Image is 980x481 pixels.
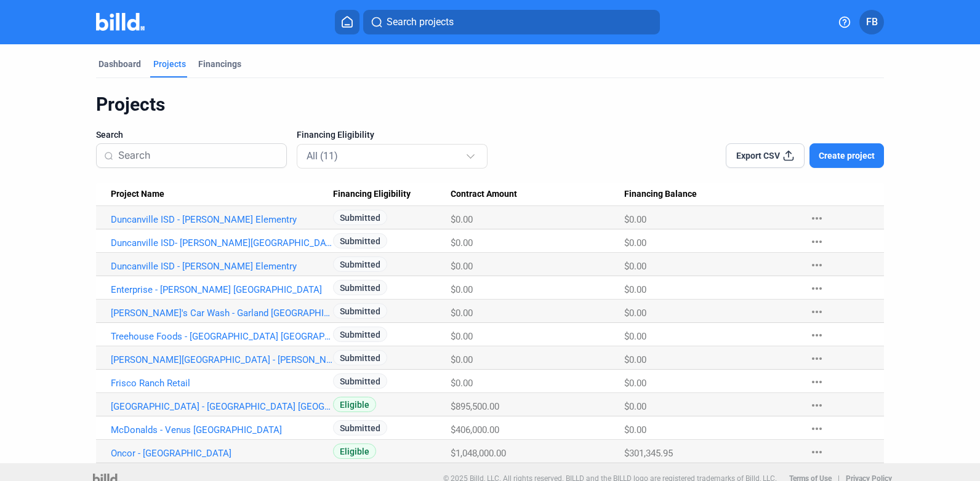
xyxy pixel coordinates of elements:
span: Submitted [333,350,387,365]
div: Financing Balance [624,189,797,200]
span: $0.00 [624,284,646,295]
span: $0.00 [451,237,473,248]
span: $0.00 [451,331,473,342]
span: Eligible [333,443,376,459]
span: $0.00 [624,354,646,365]
div: Dashboard [98,58,141,70]
span: Financing Balance [624,189,697,200]
span: Search projects [387,15,454,30]
mat-icon: more_horiz [809,398,824,413]
a: Duncanville ISD - [PERSON_NAME] Elementry [111,261,333,272]
a: [PERSON_NAME][GEOGRAPHIC_DATA] - [PERSON_NAME] TX [111,354,333,365]
span: Financing Eligibility [333,189,411,200]
span: $0.00 [451,354,473,365]
span: Eligible [333,397,376,412]
span: Submitted [333,233,387,248]
span: Submitted [333,420,387,435]
span: $301,345.95 [624,448,673,459]
span: $0.00 [451,308,473,319]
a: Frisco Ranch Retail [111,378,333,389]
span: Create project [819,149,875,162]
a: McDonalds - Venus [GEOGRAPHIC_DATA] [111,424,333,435]
span: $0.00 [624,237,646,248]
mat-icon: more_horiz [809,421,824,436]
span: Submitted [333,210,387,225]
span: Submitted [333,303,387,319]
input: Search [118,143,279,169]
mat-icon: more_horiz [809,328,824,343]
span: $0.00 [451,378,473,389]
span: Project Name [111,189,164,200]
span: $895,500.00 [451,401,499,412]
span: Submitted [333,256,387,272]
mat-icon: more_horiz [809,211,824,226]
a: [PERSON_NAME]'s Car Wash - Garland [GEOGRAPHIC_DATA] [111,308,333,319]
span: FB [866,15,878,30]
button: Search projects [363,10,660,34]
mat-icon: more_horiz [809,375,824,389]
span: Submitted [333,327,387,342]
a: Duncanville ISD - [PERSON_NAME] Elementry [111,214,333,225]
div: Financings [198,58,241,70]
div: Projects [96,93,884,116]
mat-icon: more_horiz [809,351,824,366]
span: Financing Eligibility [297,129,374,141]
span: $0.00 [624,378,646,389]
span: $0.00 [451,284,473,295]
mat-icon: more_horiz [809,258,824,272]
button: FB [859,10,884,34]
span: $1,048,000.00 [451,448,506,459]
mat-select-trigger: All (11) [307,150,338,162]
span: $0.00 [624,401,646,412]
span: Search [96,129,123,141]
span: $0.00 [624,214,646,225]
button: Create project [809,143,884,168]
span: $0.00 [451,214,473,225]
a: Duncanville ISD- [PERSON_NAME][GEOGRAPHIC_DATA] [111,237,333,248]
span: Submitted [333,280,387,295]
span: Contract Amount [451,189,517,200]
button: Export CSV [726,143,805,168]
span: $0.00 [624,261,646,272]
span: $0.00 [624,424,646,435]
div: Contract Amount [451,189,624,200]
span: $0.00 [624,331,646,342]
a: Oncor - [GEOGRAPHIC_DATA] [111,448,333,459]
a: Enterprise - [PERSON_NAME] [GEOGRAPHIC_DATA] [111,284,333,295]
div: Financing Eligibility [333,189,451,200]
span: Submitted [333,373,387,389]
div: Project Name [111,189,333,200]
span: $0.00 [451,261,473,272]
img: Billd Company Logo [96,13,145,31]
mat-icon: more_horiz [809,281,824,296]
span: $0.00 [624,308,646,319]
div: Projects [153,58,186,70]
a: [GEOGRAPHIC_DATA] - [GEOGRAPHIC_DATA] [GEOGRAPHIC_DATA] [111,401,333,412]
mat-icon: more_horiz [809,304,824,319]
mat-icon: more_horiz [809,445,824,459]
a: Treehouse Foods - [GEOGRAPHIC_DATA] [GEOGRAPHIC_DATA] [111,331,333,342]
span: Export CSV [736,149,780,162]
mat-icon: more_horiz [809,234,824,249]
span: $406,000.00 [451,424,499,435]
